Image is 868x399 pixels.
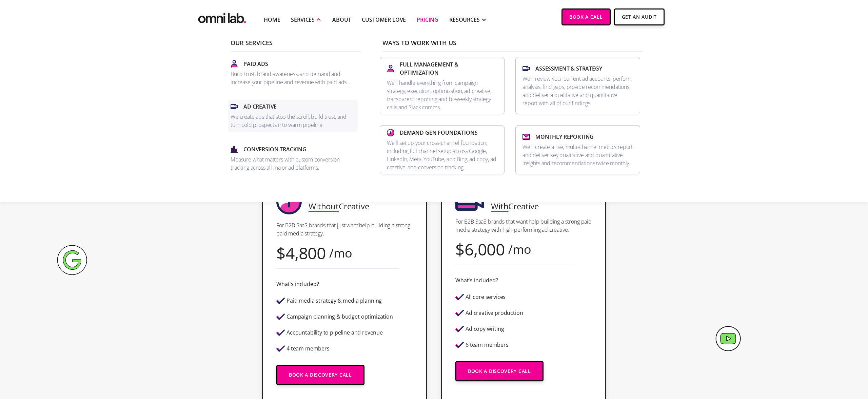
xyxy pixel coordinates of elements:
a: Book a Call [561,8,611,25]
a: Demand Gen FoundationsWe'll set up your cross-channel foundation, including full channel setup ac... [380,125,505,174]
a: About [332,16,351,24]
p: Conversion Tracking [243,145,307,153]
div: Creative [309,202,369,211]
a: Ad CreativeWe create ads that stop the scroll, build trust, and turn cold prospects into warm pip... [228,100,358,132]
p: Full Management & Optimization [400,60,497,77]
div: SERVICES [291,16,315,24]
iframe: Chat Widget [746,321,868,399]
div: $ [455,245,465,254]
div: $ [276,248,285,258]
div: All core services [466,294,506,300]
p: Ad Creative [243,102,277,111]
div: /mo [508,245,531,254]
div: Paid media strategy & media planning [287,298,382,304]
div: 6 team members [466,342,509,348]
div: Creative [491,202,539,211]
img: Omni Lab: B2B SaaS Demand Generation Agency [197,8,248,25]
p: Our Services [231,40,361,52]
a: Book a Discovery Call [455,361,544,381]
div: 6,000 [465,245,505,254]
p: Ways To Work With Us [382,40,643,52]
p: We'll create a live, multi-channel metrics report and deliver key qualitative and quantitative in... [522,143,633,167]
div: What's included? [276,280,319,289]
p: Paid Ads [243,60,268,68]
div: 4,800 [285,248,326,258]
a: Assessment & StrategyWe'll review your current ad accounts, perform analysis, find gaps, provide ... [515,57,640,114]
div: What's included? [455,276,498,285]
a: home [197,8,248,25]
p: For B2B SaaS brands that just want help building a strong paid media strategy. [276,221,413,237]
p: Assessment & Strategy [535,64,602,73]
span: Without [309,201,339,212]
p: We create ads that stop the scroll, build trust, and turn cold prospects into warm pipeline. [231,113,355,129]
p: For B2B SaaS brands that want help building a strong paid media strategy with high-performing ad ... [455,217,592,234]
p: Measure what matters with custom conversion tracking across all major ad platforms. [231,155,355,172]
a: Monthly ReportingWe'll create a live, multi-channel metrics report and deliver key qualitative an... [515,125,640,174]
a: Book a Discovery Call [276,365,364,385]
div: Accountability to pipeline and revenue [287,330,383,336]
a: Home [264,16,280,24]
p: We'll set up your cross-channel foundation, including full channel setup across Google, LinkedIn,... [387,139,497,171]
a: Conversion TrackingMeasure what matters with custom conversion tracking across all major ad platf... [228,142,358,174]
p: We'll review your current ad accounts, perform analysis, find gaps, provide recommendations, and ... [522,75,633,107]
div: 4 team members [287,346,330,351]
span: With [491,201,508,212]
p: Monthly Reporting [535,133,594,141]
div: Ad copy writing [466,326,504,332]
div: Ad creative production [466,310,523,316]
div: /mo [329,248,352,258]
a: Paid AdsBuild trust, brand awareness, and demand and increase your pipeline and revenue with paid... [228,57,358,89]
a: Full Management & OptimizationWe’ll handle everything from campaign strategy, execution, optimiza... [380,57,505,114]
p: We’ll handle everything from campaign strategy, execution, optimization, ad creative, transparent... [387,79,497,111]
div: Campaign planning & budget optimization [287,314,393,320]
a: Get An Audit [614,8,665,25]
a: Pricing [417,16,438,24]
p: Build trust, brand awareness, and demand and increase your pipeline and revenue with paid ads. [231,70,355,86]
a: Customer Love [362,16,406,24]
div: RESOURCES [449,16,480,24]
p: Demand Gen Foundations [400,129,477,137]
